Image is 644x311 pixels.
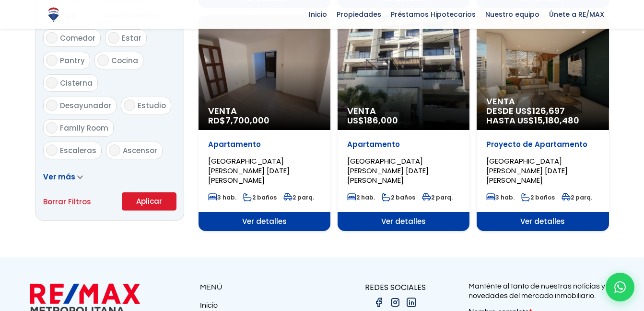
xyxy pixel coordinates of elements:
a: Borrar Filtros [43,196,91,208]
span: 2 parq. [562,193,592,201]
span: RD$ [208,114,269,126]
input: Estar [108,32,119,44]
p: Manténte al tanto de nuestras noticias y novedades del mercado inmobiliario. [468,281,615,300]
span: Ver detalles [199,212,330,231]
p: Apartamento [347,140,460,149]
span: Únete a RE/MAX [544,7,609,22]
p: Proyecto de Apartamento [486,140,599,149]
input: Ascensor [109,144,120,156]
span: 3 hab. [208,193,236,201]
span: [GEOGRAPHIC_DATA][PERSON_NAME] [DATE][PERSON_NAME] [347,156,429,185]
span: DESDE US$ [486,106,599,125]
span: [GEOGRAPHIC_DATA][PERSON_NAME] [DATE][PERSON_NAME] [486,156,568,185]
a: Venta RD$7,700,000 Apartamento [GEOGRAPHIC_DATA][PERSON_NAME] [DATE][PERSON_NAME] 3 hab. 2 baños ... [199,15,330,231]
img: linkedin.png [406,297,417,308]
input: Cocina [97,55,109,66]
span: Venta [486,97,599,106]
span: 2 baños [243,193,277,201]
img: facebook.png [373,297,385,308]
span: HASTA US$ [486,116,599,125]
img: instagram.png [389,297,401,308]
input: Pantry [46,55,58,66]
span: Escaleras [60,145,96,155]
span: 2 hab. [347,193,375,201]
button: Aplicar [122,192,176,211]
p: REDES SOCIALES [322,281,468,293]
span: Cisterna [60,78,93,88]
span: Ascensor [123,145,157,155]
a: Ver más [43,172,83,182]
a: Venta US$186,000 Apartamento [GEOGRAPHIC_DATA][PERSON_NAME] [DATE][PERSON_NAME] 2 hab. 2 baños 2 ... [338,15,469,231]
input: Escaleras [46,144,58,156]
input: Cisterna [46,77,58,89]
span: 2 parq. [283,193,314,201]
span: Estar [122,33,141,43]
span: Propiedades [332,7,386,22]
span: Ver más [43,172,75,182]
span: Family Room [60,123,108,133]
span: 186,000 [364,114,398,126]
span: Venta [347,106,460,116]
span: 2 baños [521,193,555,201]
span: Pantry [60,56,85,66]
p: MENÚ [200,281,322,293]
span: 3 hab. [486,193,515,201]
span: Desayunador [60,100,111,111]
span: 7,700,000 [225,114,269,126]
span: [GEOGRAPHIC_DATA][PERSON_NAME] [DATE][PERSON_NAME] [208,156,290,185]
span: Ver detalles [338,212,469,231]
span: Venta [208,106,321,116]
span: Cocina [111,56,138,66]
img: Logo de REMAX [45,6,62,23]
input: Estudio [124,100,135,111]
span: 2 parq. [422,193,453,201]
span: Inicio [304,7,332,22]
span: Ver detalles [477,212,609,231]
p: Apartamento [208,140,321,149]
span: Estudio [138,100,166,111]
span: Préstamos Hipotecarios [386,7,480,22]
a: Venta DESDE US$126,697 HASTA US$15,180,480 Proyecto de Apartamento [GEOGRAPHIC_DATA][PERSON_NAME]... [477,15,609,231]
input: Desayunador [46,100,58,111]
input: Family Room [46,122,58,133]
span: Comedor [60,33,95,43]
span: 2 baños [382,193,415,201]
input: Comedor [46,32,58,44]
span: 15,180,480 [534,114,579,126]
span: 126,697 [532,105,565,117]
span: US$ [347,114,398,126]
span: Nuestro equipo [480,7,544,22]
